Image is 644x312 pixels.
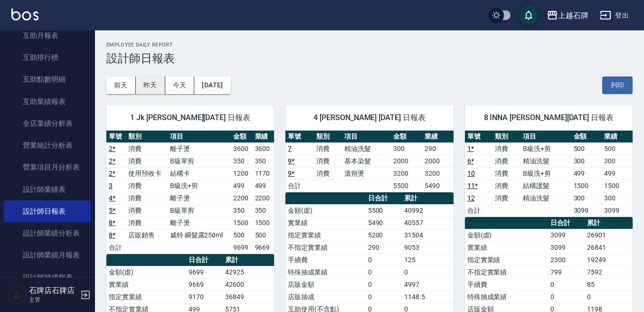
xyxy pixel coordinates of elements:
td: 42925 [223,266,274,278]
a: 互助排行榜 [4,47,91,68]
td: 31504 [402,229,453,241]
a: 互助月報表 [4,25,91,47]
td: 合計 [285,180,313,192]
td: 3099 [548,241,585,254]
a: 設計師抽成報表 [4,266,91,288]
td: 350 [253,204,275,217]
button: 上越石牌 [543,6,592,25]
td: 手續費 [285,254,365,266]
td: B級單剪 [168,155,231,167]
td: 42600 [223,278,274,291]
td: 26841 [585,241,633,254]
td: 消費 [492,142,521,155]
td: 1500 [571,180,602,192]
img: Person [8,285,27,304]
td: 350 [253,155,275,167]
td: 5490 [422,180,454,192]
td: 500 [571,142,602,155]
td: 不指定實業績 [285,241,365,254]
td: 125 [402,254,453,266]
button: [DATE] [194,76,230,94]
td: 消費 [314,142,342,155]
button: 今天 [165,76,195,94]
td: 合計 [106,241,126,254]
td: 499 [253,180,275,192]
td: 實業績 [285,217,365,229]
td: 精油洗髮 [521,155,571,167]
th: 累計 [585,217,633,229]
button: save [519,6,538,25]
a: 設計師業績分析表 [4,222,91,244]
td: 2200 [253,192,275,204]
span: 4 [PERSON_NAME] [DATE] 日報表 [297,113,442,123]
a: 互助點數明細 [4,68,91,90]
td: 3600 [231,142,253,155]
td: 799 [548,266,585,278]
td: 499 [602,167,633,180]
td: 7592 [585,266,633,278]
td: 1500 [602,180,633,192]
td: 300 [602,192,633,204]
td: 消費 [126,204,167,217]
td: 3600 [253,142,275,155]
td: 店販抽成 [285,291,365,303]
td: 精油洗髮 [521,192,571,204]
td: 300 [571,155,602,167]
td: 指定實業績 [285,229,365,241]
th: 日合計 [548,217,585,229]
td: 指定實業績 [106,291,186,303]
td: 消費 [492,192,521,204]
td: 使用預收卡 [126,167,167,180]
td: 金額(虛) [285,204,365,217]
p: 主管 [29,295,77,304]
td: 實業績 [465,241,548,254]
td: 85 [585,278,633,291]
a: 全店業績分析表 [4,113,91,134]
td: 9669 [186,278,223,291]
td: 3200 [422,167,454,180]
td: 消費 [126,142,167,155]
td: 9053 [402,241,453,254]
td: 特殊抽成業績 [285,266,365,278]
td: B級單剪 [168,204,231,217]
h3: 設計師日報表 [106,52,633,65]
td: 1500 [253,217,275,229]
button: 前天 [106,76,136,94]
td: B級洗+剪 [521,167,571,180]
td: 9170 [186,291,223,303]
table: a dense table [106,131,274,254]
a: 營業統計分析表 [4,134,91,156]
td: 300 [571,192,602,204]
th: 業績 [253,131,275,143]
a: 3 [109,182,113,189]
th: 類別 [314,131,342,143]
button: 列印 [602,76,633,94]
td: 499 [571,167,602,180]
td: 5490 [366,217,402,229]
td: 消費 [314,155,342,167]
td: 499 [231,180,253,192]
table: a dense table [285,131,453,192]
th: 項目 [521,131,571,143]
td: 9699 [231,241,253,254]
td: 1200 [231,167,253,180]
td: 威特 瞬髮露250ml [168,229,231,241]
td: 0 [585,291,633,303]
td: 5200 [366,229,402,241]
th: 日合計 [366,192,402,205]
td: 結構護髮 [521,180,571,192]
td: 3099 [571,204,602,217]
td: 離子燙 [168,217,231,229]
td: 0 [366,254,402,266]
span: 1 Jk [PERSON_NAME][DATE] 日報表 [118,113,263,123]
td: 40557 [402,217,453,229]
h2: Employee Daily Report [106,42,633,48]
span: 8 INNA [PERSON_NAME][DATE] 日報表 [476,113,621,123]
td: 1148.5 [402,291,453,303]
h5: 石牌店石牌店 [29,286,77,295]
td: 19249 [585,254,633,266]
th: 類別 [492,131,521,143]
td: 5500 [391,180,422,192]
td: 0 [548,291,585,303]
td: 36849 [223,291,274,303]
